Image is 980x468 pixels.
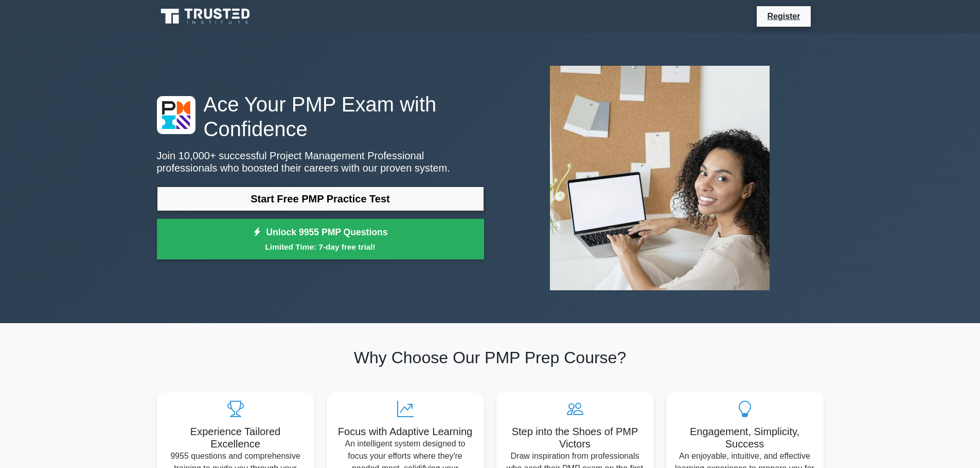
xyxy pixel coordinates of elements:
small: Limited Time: 7-day free trial! [170,241,471,253]
p: Join 10,000+ successful Project Management Professional professionals who boosted their careers w... [157,149,484,174]
h5: Experience Tailored Excellence [165,425,306,450]
h1: Ace Your PMP Exam with Confidence [157,92,484,141]
h5: Engagement, Simplicity, Success [674,425,815,450]
h5: Focus with Adaptive Learning [335,425,476,438]
h2: Why Choose Our PMP Prep Course? [157,348,824,367]
a: Register [761,10,806,23]
h5: Step into the Shoes of PMP Victors [505,425,646,450]
a: Unlock 9955 PMP QuestionsLimited Time: 7-day free trial! [157,219,484,260]
a: Start Free PMP Practice Test [157,186,484,211]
